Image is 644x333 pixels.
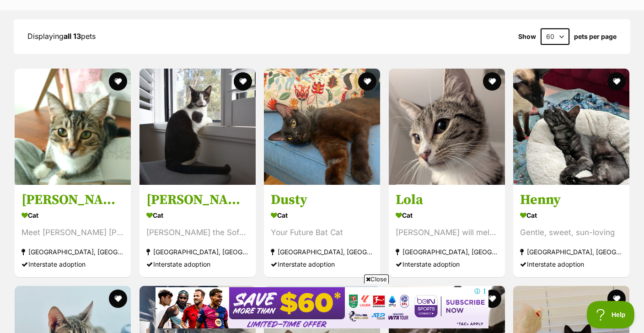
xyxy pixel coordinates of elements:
span: Show [518,33,536,40]
div: Cat [271,209,373,222]
div: Interstate adoption [520,258,623,270]
img: Charlie [140,69,256,185]
img: Lou Lou [15,69,131,185]
strong: all 13 [64,32,81,41]
button: favourite [233,72,252,91]
iframe: Advertisement [156,287,488,328]
button: favourite [358,72,376,91]
button: favourite [483,72,501,91]
button: favourite [607,290,626,308]
h3: [PERSON_NAME] [146,191,249,209]
div: [GEOGRAPHIC_DATA], [GEOGRAPHIC_DATA] [21,246,124,258]
a: [PERSON_NAME] [PERSON_NAME] Cat Meet [PERSON_NAME] [PERSON_NAME] the lovebug [GEOGRAPHIC_DATA], [... [15,184,131,277]
img: Dusty [264,69,380,185]
div: Interstate adoption [21,258,124,270]
h3: Lola [396,191,498,209]
a: [PERSON_NAME] Cat [PERSON_NAME] the Sofa King [GEOGRAPHIC_DATA], [GEOGRAPHIC_DATA] Interstate ado... [140,184,256,277]
div: Interstate adoption [146,258,249,270]
a: Dusty Cat Your Future Bat Cat [GEOGRAPHIC_DATA], [GEOGRAPHIC_DATA] Interstate adoption favourite [264,184,380,277]
div: [PERSON_NAME] will melt your heart [396,226,498,239]
div: [GEOGRAPHIC_DATA], [GEOGRAPHIC_DATA] [396,246,498,258]
div: Meet [PERSON_NAME] [PERSON_NAME] the lovebug [21,226,124,239]
div: [GEOGRAPHIC_DATA], [GEOGRAPHIC_DATA] [146,246,249,258]
img: Henny [513,69,629,185]
div: Cat [396,209,498,222]
h3: [PERSON_NAME] [PERSON_NAME] [21,191,124,209]
div: [GEOGRAPHIC_DATA], [GEOGRAPHIC_DATA] [271,246,373,258]
div: Cat [21,209,124,222]
h3: Henny [520,191,623,209]
button: favourite [109,290,127,308]
h3: Dusty [271,191,373,209]
button: favourite [483,290,501,308]
div: [PERSON_NAME] the Sofa King [146,226,249,239]
div: Interstate adoption [396,258,498,270]
span: Close [364,274,389,284]
iframe: Help Scout Beacon - Open [587,301,635,328]
button: favourite [109,72,127,91]
div: Your Future Bat Cat [271,226,373,239]
span: Displaying pets [27,32,96,41]
button: favourite [607,72,626,91]
a: Henny Cat Gentle, sweet, sun-loving [GEOGRAPHIC_DATA], [GEOGRAPHIC_DATA] Interstate adoption favo... [513,184,629,277]
div: Cat [520,209,623,222]
div: Gentle, sweet, sun-loving [520,226,623,239]
div: Interstate adoption [271,258,373,270]
a: Lola Cat [PERSON_NAME] will melt your heart [GEOGRAPHIC_DATA], [GEOGRAPHIC_DATA] Interstate adopt... [389,184,505,277]
img: Lola [389,69,505,185]
label: pets per page [574,33,617,40]
div: Cat [146,209,249,222]
div: [GEOGRAPHIC_DATA], [GEOGRAPHIC_DATA] [520,246,623,258]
